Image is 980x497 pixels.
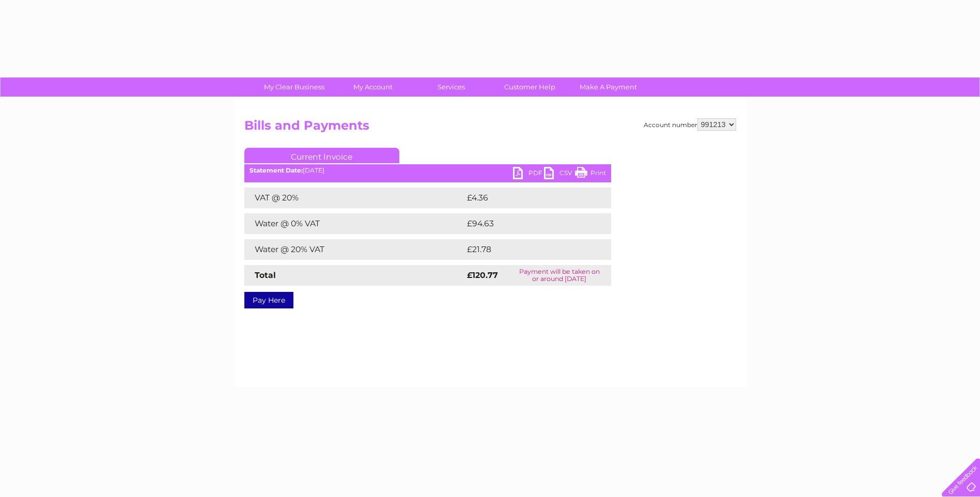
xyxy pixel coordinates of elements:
a: Pay Here [244,292,293,308]
div: [DATE] [244,167,611,174]
td: Payment will be taken on or around [DATE] [508,265,611,286]
div: Account number [644,118,736,131]
a: Customer Help [487,77,572,97]
a: Print [575,167,606,182]
strong: £120.77 [467,270,498,280]
a: CSV [544,167,575,182]
td: VAT @ 20% [244,188,464,208]
td: £4.36 [464,188,587,208]
td: Water @ 0% VAT [244,213,464,234]
td: £94.63 [464,213,591,234]
a: Services [409,77,494,97]
a: Make A Payment [566,77,651,97]
strong: Total [255,270,276,280]
b: Statement Date: [250,166,303,174]
a: My Clear Business [252,77,337,97]
td: £21.78 [464,239,589,260]
h2: Bills and Payments [244,118,736,138]
a: PDF [513,167,544,182]
a: My Account [330,77,415,97]
a: Current Invoice [244,148,399,163]
td: Water @ 20% VAT [244,239,464,260]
